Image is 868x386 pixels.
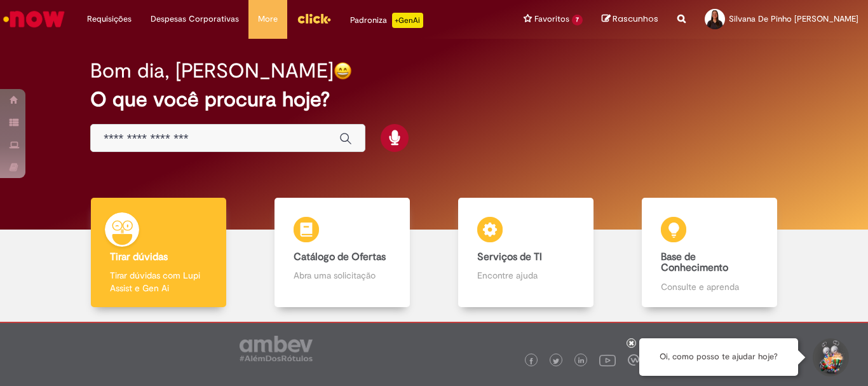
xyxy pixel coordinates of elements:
[334,62,352,80] img: happy-face.png
[87,13,132,25] span: Requisições
[534,13,569,25] span: Favoritos
[294,251,386,263] b: Catálogo de Ofertas
[110,269,207,294] p: Tirar dúvidas com Lupi Assist e Gen Ai
[811,338,849,376] button: Iniciar Conversa de Suporte
[294,269,390,282] p: Abra uma solicitação
[1,6,67,32] img: ServiceNow
[661,251,728,275] b: Base de Conhecimento
[477,269,574,282] p: Encontre ajuda
[572,15,583,25] span: 7
[90,88,778,111] h2: O que você procura hoje?
[628,354,639,366] img: logo_footer_workplace.png
[258,13,278,25] span: More
[350,13,423,28] div: Padroniza
[661,280,757,293] p: Consulte e aprenda
[240,336,313,361] img: logo_footer_ambev_rotulo_gray.png
[477,251,542,263] b: Serviços de TI
[67,198,250,308] a: Tirar dúvidas Tirar dúvidas com Lupi Assist e Gen Ai
[90,60,334,82] h2: Bom dia, [PERSON_NAME]
[639,338,798,376] div: Oi, como posso te ajudar hoje?
[392,13,423,28] p: +GenAi
[578,357,585,365] img: logo_footer_linkedin.png
[151,13,239,25] span: Despesas Corporativas
[110,251,168,263] b: Tirar dúvidas
[613,13,658,25] span: Rascunhos
[618,198,801,308] a: Base de Conhecimento Consulte e aprenda
[528,358,534,364] img: logo_footer_facebook.png
[297,9,331,28] img: click_logo_yellow_360x200.png
[729,13,858,24] span: Silvana De Pinho [PERSON_NAME]
[250,198,434,308] a: Catálogo de Ofertas Abra uma solicitação
[599,352,616,368] img: logo_footer_youtube.png
[434,198,618,308] a: Serviços de TI Encontre ajuda
[602,13,658,25] a: Rascunhos
[553,358,559,364] img: logo_footer_twitter.png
